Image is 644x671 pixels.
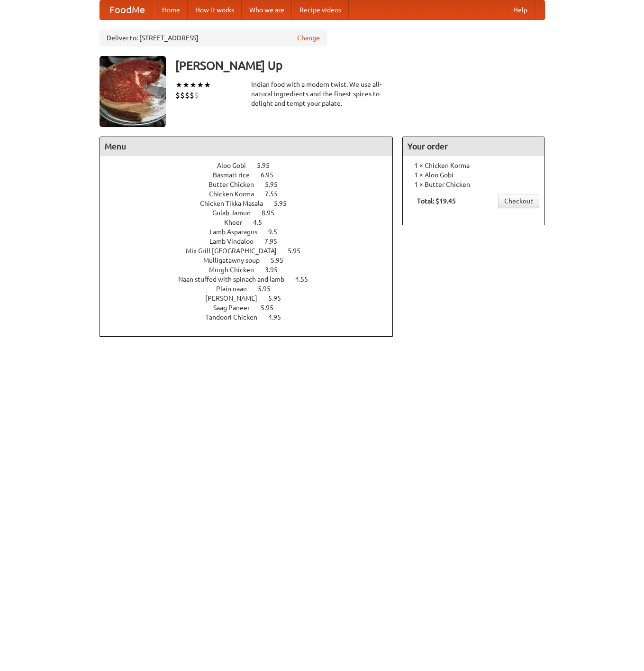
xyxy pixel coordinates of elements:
[265,190,287,198] span: 7.55
[190,90,194,101] li: $
[213,304,291,312] a: Saag Paneer 5.95
[212,209,260,217] span: Gulab Jamun
[251,80,393,108] div: Indian food with a modern twist. We use all-natural ingredients and the finest spices to delight ...
[288,247,310,255] span: 5.95
[205,313,299,321] a: Tandoori Chicken 4.95
[216,285,256,293] span: Plain naan
[100,56,166,127] img: angular.jpg
[185,90,190,101] li: $
[268,294,290,302] span: 5.95
[209,228,267,236] span: Lamb Asparagus
[257,162,279,169] span: 5.95
[205,313,267,321] span: Tandoori Chicken
[212,209,292,217] a: Gulab Jamun 8.95
[295,276,317,283] span: 4.55
[190,80,197,90] li: ★
[258,285,280,293] span: 5.95
[197,80,204,90] li: ★
[209,238,263,245] span: Lamb Vindaloo
[268,228,287,236] span: 9.5
[182,80,190,90] li: ★
[209,181,263,188] span: Butter Chicken
[205,294,267,302] span: [PERSON_NAME]
[217,162,255,169] span: Aloo Gobi
[417,197,456,205] b: Total: $19.45
[203,257,269,264] span: Mulligatawny soup
[175,56,545,75] h3: [PERSON_NAME] Up
[506,0,535,19] a: Help
[175,80,182,90] li: ★
[262,209,284,217] span: 8.95
[261,171,283,179] span: 6.95
[498,194,539,208] a: Checkout
[408,180,539,189] li: 1 × Butter Chicken
[178,276,294,283] span: Naan stuffed with spinach and lamb
[242,0,292,19] a: Who we are
[261,304,283,312] span: 5.95
[292,0,349,19] a: Recipe videos
[408,170,539,180] li: 1 × Aloo Gobi
[265,266,287,274] span: 3.95
[271,257,293,264] span: 5.95
[100,137,393,156] h4: Menu
[209,238,295,245] a: Lamb Vindaloo 7.95
[186,247,286,255] span: Mix Grill [GEOGRAPHIC_DATA]
[216,285,288,293] a: Plain naan 5.95
[265,181,287,188] span: 5.95
[408,161,539,170] li: 1 × Chicken Korma
[205,294,299,302] a: [PERSON_NAME] 5.95
[180,90,185,101] li: $
[224,219,280,226] a: Kheer 4.5
[209,266,295,274] a: Murgh Chicken 3.95
[274,200,296,207] span: 5.95
[213,171,259,179] span: Basmati rice
[209,190,295,198] a: Chicken Korma 7.55
[100,29,327,46] div: Deliver to: [STREET_ADDRESS]
[209,228,295,236] a: Lamb Asparagus 9.5
[268,313,290,321] span: 4.95
[253,219,272,226] span: 4.5
[186,247,318,255] a: Mix Grill [GEOGRAPHIC_DATA] 5.95
[403,137,544,156] h4: Your order
[100,0,154,19] a: FoodMe
[194,90,199,101] li: $
[188,0,242,19] a: How it works
[200,200,272,207] span: Chicken Tikka Masala
[264,238,287,245] span: 7.95
[154,0,188,19] a: Home
[209,181,295,188] a: Butter Chicken 5.95
[209,266,263,274] span: Murgh Chicken
[217,162,287,169] a: Aloo Gobi 5.95
[297,33,320,43] a: Change
[200,200,304,207] a: Chicken Tikka Masala 5.95
[213,171,291,179] a: Basmati rice 6.95
[224,219,252,226] span: Kheer
[204,80,211,90] li: ★
[175,90,180,101] li: $
[209,190,263,198] span: Chicken Korma
[203,257,301,264] a: Mulligatawny soup 5.95
[178,276,326,283] a: Naan stuffed with spinach and lamb 4.55
[213,304,259,312] span: Saag Paneer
